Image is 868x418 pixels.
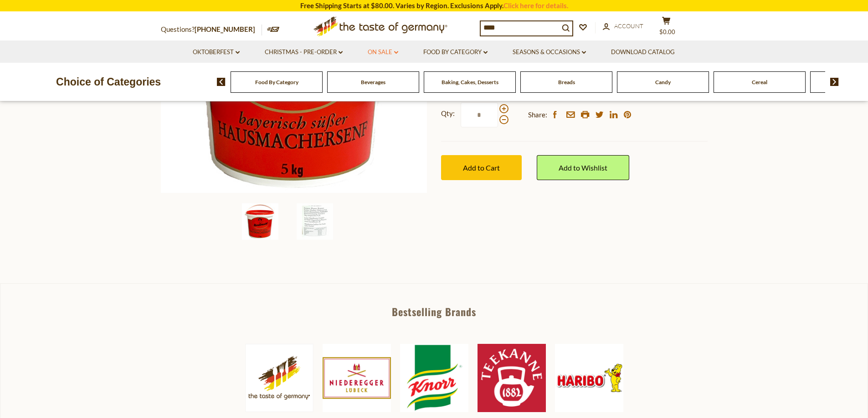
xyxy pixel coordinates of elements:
span: $0.00 [659,28,675,35]
img: Teekanne [478,344,546,412]
span: Share: [528,109,547,121]
img: previous arrow [217,78,226,86]
a: [PHONE_NUMBER] [195,25,255,33]
a: Food By Category [255,79,298,86]
img: The Taste of Germany [245,344,313,412]
img: next arrow [830,78,839,86]
a: Breads [558,79,575,86]
a: Click here for details. [503,1,568,10]
a: Seasons & Occasions [513,47,586,57]
a: Food By Category [423,47,488,57]
a: On Sale [368,47,398,57]
a: Cereal [752,79,767,86]
div: Bestselling Brands [0,307,868,317]
a: Download Catalog [611,47,675,57]
input: Qty: [461,102,498,127]
button: Add to Cart [441,155,522,180]
button: $0.00 [653,16,680,39]
a: Add to Wishlist [537,155,629,180]
a: Baking, Cakes, Desserts [442,79,498,86]
img: Knorr [400,344,468,412]
img: Niederegger [323,344,391,412]
span: Account [614,22,643,30]
a: Oktoberfest [193,47,240,57]
strong: Qty: [441,108,455,119]
a: Beverages [361,79,385,86]
span: Add to Cart [463,163,500,172]
a: Christmas - PRE-ORDER [265,47,343,57]
img: Haribo [555,344,623,412]
a: Candy [655,79,671,86]
img: Haendlmaier Bavarian Sweet Mustard, in tub, 11 lbs. [242,203,278,240]
img: Haendlmaier Bavarian Sweet Mustard, in tub, 11 lbs. [297,203,333,240]
p: Questions? [161,24,262,35]
a: Account [603,21,643,31]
